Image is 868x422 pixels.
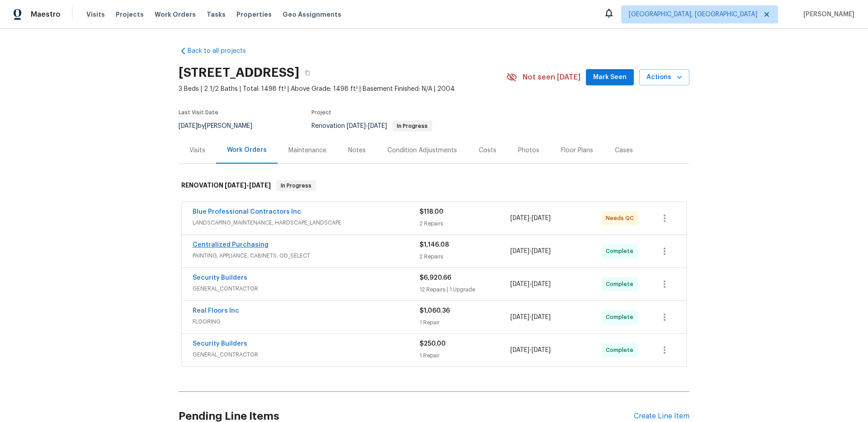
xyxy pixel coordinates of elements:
span: [DATE] [510,347,529,353]
span: [DATE] [510,281,529,287]
div: Work Orders [227,145,267,155]
span: [DATE] [510,215,529,221]
span: Properties [236,10,272,19]
span: 3 Beds | 2 1/2 Baths | Total: 1498 ft² | Above Grade: 1498 ft² | Basement Finished: N/A | 2004 [179,84,506,94]
span: [DATE] [510,314,529,320]
div: Costs [479,146,496,155]
span: $6,920.66 [420,275,451,281]
span: PAINTING, APPLIANCE, CABINETS, OD_SELECT [193,251,420,260]
span: - [225,182,271,188]
div: 2 Repairs [420,252,510,261]
span: Tasks [207,11,226,18]
div: RENOVATION [DATE]-[DATE]In Progress [179,171,689,200]
span: Complete [606,280,637,289]
a: Blue Professional Contractors Inc [193,209,301,215]
a: Centralized Purchasing [193,242,269,248]
span: [DATE] [532,281,551,287]
span: GENERAL_CONTRACTOR [193,350,420,359]
span: GENERAL_CONTRACTOR [193,284,420,293]
span: [DATE] [532,314,551,320]
span: Projects [116,10,144,19]
span: [DATE] [532,248,551,254]
div: 1 Repair [420,318,510,327]
div: Notes [348,146,366,155]
span: Complete [606,313,637,322]
span: - [510,214,551,223]
div: Visits [189,146,205,155]
span: LANDSCAPING_MAINTENANCE, HARDSCAPE_LANDSCAPE [193,218,420,227]
span: [DATE] [368,123,387,129]
div: 1 Repair [420,351,510,360]
span: $1,146.08 [420,242,449,248]
h2: [STREET_ADDRESS] [179,68,299,77]
span: $250.00 [420,341,446,347]
span: Complete [606,346,637,355]
span: - [510,247,551,256]
a: Back to all projects [179,47,265,56]
span: [DATE] [249,182,271,188]
a: Security Builders [193,275,247,281]
span: Project [311,110,331,115]
span: [DATE] [347,123,366,129]
div: 2 Repairs [420,219,510,228]
span: Not seen [DATE] [523,73,580,82]
span: Work Orders [155,10,196,19]
span: In Progress [277,181,315,190]
span: $118.00 [420,209,443,215]
span: Mark Seen [593,72,627,83]
span: [DATE] [532,347,551,353]
span: - [510,313,551,322]
button: Actions [639,69,689,86]
span: Maestro [31,10,61,19]
h6: RENOVATION [181,180,271,191]
div: Maintenance [288,146,326,155]
span: Complete [606,247,637,256]
span: [DATE] [179,123,198,129]
div: Floor Plans [561,146,593,155]
span: Last Visit Date [179,110,218,115]
span: Visits [86,10,105,19]
span: [GEOGRAPHIC_DATA], [GEOGRAPHIC_DATA] [629,10,757,19]
span: [PERSON_NAME] [800,10,854,19]
div: Cases [615,146,633,155]
div: 12 Repairs | 1 Upgrade [420,285,510,294]
span: - [347,123,387,129]
a: Real Floors Inc [193,308,239,314]
span: In Progress [393,123,431,129]
div: by [PERSON_NAME] [179,121,263,131]
div: Photos [518,146,539,155]
span: FLOORING [193,317,420,326]
span: [DATE] [510,248,529,254]
div: Condition Adjustments [387,146,457,155]
span: Needs QC [606,214,637,223]
span: [DATE] [532,215,551,221]
span: Renovation [311,123,432,129]
button: Copy Address [299,65,316,81]
button: Mark Seen [586,69,634,86]
span: Geo Assignments [283,10,341,19]
div: Create Line Item [634,412,689,421]
a: Security Builders [193,341,247,347]
span: Actions [646,72,682,83]
span: $1,060.36 [420,308,450,314]
span: - [510,280,551,289]
span: [DATE] [225,182,246,188]
span: - [510,346,551,355]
